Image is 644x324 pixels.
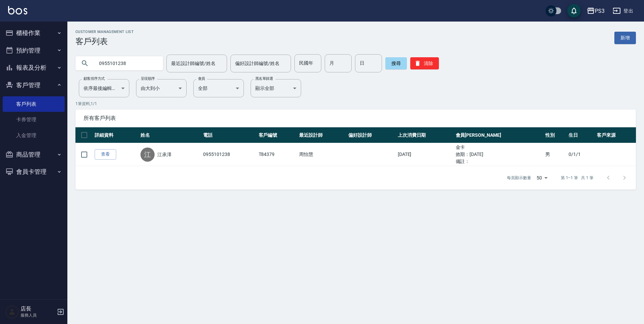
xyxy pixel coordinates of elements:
[410,57,439,69] button: 清除
[595,7,605,15] div: PS3
[396,127,454,143] th: 上次消費日期
[251,79,301,97] div: 顯示全部
[3,96,65,112] a: 客戶列表
[75,30,134,34] h2: Customer Management List
[136,79,187,97] div: 由大到小
[255,76,273,81] label: 黑名單篩選
[3,146,65,163] button: 商品管理
[507,175,531,181] p: 每頁顯示數量
[141,76,155,81] label: 呈現順序
[139,127,202,143] th: 姓名
[567,143,595,166] td: 0/1/1
[567,127,595,143] th: 生日
[614,32,636,44] a: 新增
[297,127,347,143] th: 最近設計師
[94,54,158,72] input: 搜尋關鍵字
[561,175,593,181] p: 第 1–1 筆 共 1 筆
[84,115,628,122] span: 所有客戶列表
[84,76,105,81] label: 顧客排序方式
[456,144,542,151] ul: 金卡
[297,143,347,166] td: 周怡慧
[3,76,65,94] button: 客戶管理
[93,127,139,143] th: 詳細資料
[21,312,55,318] p: 服務人員
[201,143,257,166] td: 0955101238
[8,6,27,14] img: Logo
[385,57,407,69] button: 搜尋
[21,305,55,312] h5: 店長
[79,79,129,97] div: 依序最後編輯時間
[257,127,298,143] th: 客戶編號
[3,128,65,143] a: 入金管理
[75,37,134,46] h3: 客戶列表
[544,143,567,166] td: 男
[198,76,205,81] label: 會員
[595,127,636,143] th: 客戶來源
[396,143,454,166] td: [DATE]
[140,148,155,162] div: 江
[454,127,544,143] th: 會員[PERSON_NAME]
[157,151,171,158] a: 江承澤
[193,79,244,97] div: 全部
[5,305,19,319] img: Person
[3,42,65,59] button: 預約管理
[456,151,542,158] ul: 效期： [DATE]
[347,127,396,143] th: 偏好設計師
[3,112,65,127] a: 卡券管理
[534,169,550,187] div: 50
[3,24,65,42] button: 櫃檯作業
[456,158,542,165] ul: 備註：
[201,127,257,143] th: 電話
[3,163,65,181] button: 會員卡管理
[584,4,607,18] button: PS3
[3,59,65,76] button: 報表及分析
[610,5,636,17] button: 登出
[257,143,298,166] td: T84379
[75,101,636,107] p: 1 筆資料, 1 / 1
[95,149,116,160] a: 查看
[567,4,581,18] button: save
[544,127,567,143] th: 性別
